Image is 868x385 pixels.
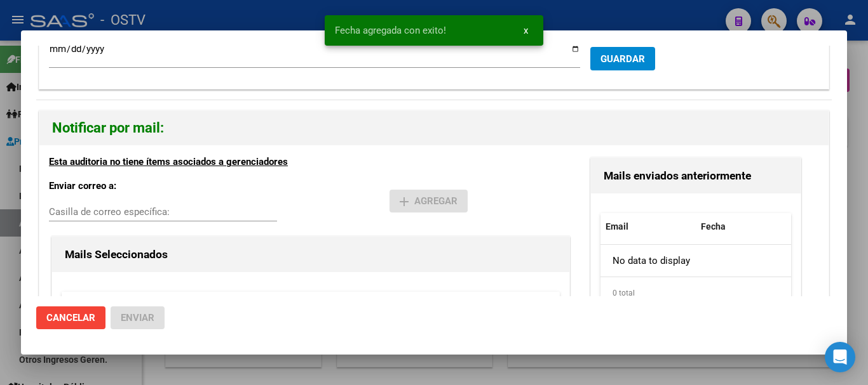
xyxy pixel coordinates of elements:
span: Agregar [400,195,458,207]
span: Email [606,221,628,232]
h3: Mails Seleccionados [65,246,557,263]
button: Cancelar [36,306,105,329]
span: Fecha agregada con exito! [335,24,446,37]
p: Enviar correo a: [49,179,148,193]
div: Open Intercom Messenger [825,342,855,372]
div: No data to display [600,245,790,277]
datatable-header-cell: Email [62,292,458,319]
span: GUARDAR [600,53,645,65]
button: x [513,19,538,42]
datatable-header-cell: Acciones [458,292,553,319]
span: Fecha [701,221,726,232]
datatable-header-cell: Fecha [696,213,791,240]
button: Agregar [390,190,468,212]
h2: Notificar por mail: [52,116,816,140]
p: Esta auditoria no tiene ítems asociados a gerenciadores [49,155,288,169]
button: GUARDAR [590,47,655,70]
datatable-header-cell: Email [600,213,696,240]
h3: Mails enviados anteriormente [604,167,787,184]
span: Enviar [121,312,154,323]
button: Enviar [111,306,165,329]
span: x [524,25,528,36]
div: 0 total [600,277,790,309]
mat-icon: add [397,194,412,209]
span: Cancelar [46,312,95,323]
